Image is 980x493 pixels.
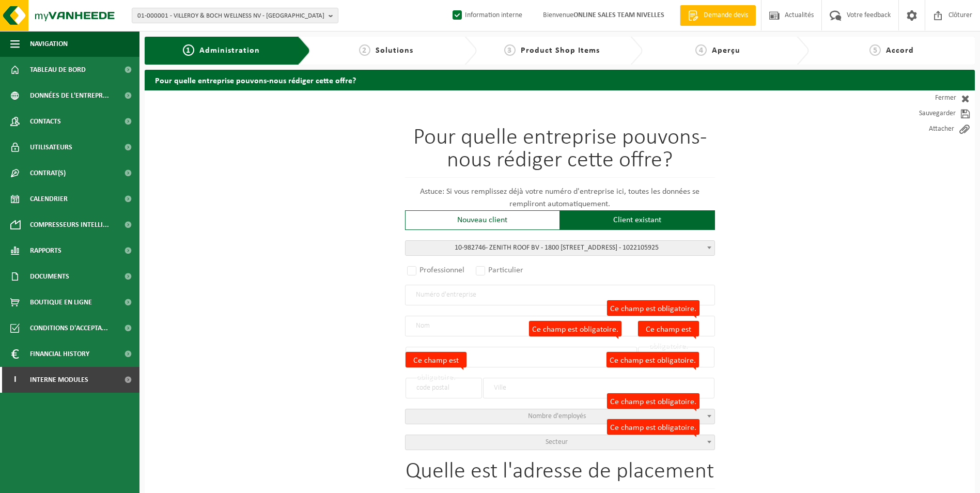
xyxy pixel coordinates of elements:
[30,238,61,264] span: Rapports
[359,44,370,56] span: 2
[30,367,88,393] span: Interne modules
[405,316,715,336] input: Nom
[132,8,338,23] button: 01-000001 - VILLEROY & BOCH WELLNESS NV - [GEOGRAPHIC_DATA]
[648,44,788,57] a: 4Aperçu
[607,393,699,409] label: Ce champ est obligatoire.
[30,264,69,289] span: Documents
[882,106,975,121] a: Sauvegarder
[316,44,456,57] a: 2Solutions
[882,90,975,106] a: Fermer
[695,44,707,56] span: 4
[405,460,715,489] h1: Quelle est l'adresse de placement
[30,315,108,341] span: Conditions d'accepta...
[607,419,699,435] label: Ce champ est obligatoire.
[406,352,466,367] label: Ce champ est obligatoire.
[183,44,194,56] span: 1
[199,47,260,55] span: Administration
[529,321,621,336] label: Ce champ est obligatoire.
[30,83,109,109] span: Données de l'entrepr...
[455,244,486,252] span: 10-982746
[405,285,715,305] input: Numéro d'entreprise
[701,10,751,21] span: Demande devis
[405,263,468,278] label: Professionnel
[10,367,20,393] span: I
[814,44,970,57] a: 5Accord
[638,321,699,336] label: Ce champ est obligatoire.
[483,378,714,398] input: Ville
[152,44,290,57] a: 1Administration
[30,31,68,57] span: Navigation
[680,5,756,26] a: Demande devis
[450,8,522,23] label: Information interne
[406,378,482,398] input: code postal
[869,44,881,56] span: 5
[30,57,86,83] span: Tableau de bord
[546,438,568,446] span: Secteur
[30,186,68,212] span: Calendrier
[30,289,92,315] span: Boutique en ligne
[712,47,740,55] span: Aperçu
[606,352,699,367] label: Ce champ est obligatoire.
[30,212,109,238] span: Compresseurs intelli...
[882,121,975,137] a: Attacher
[376,47,413,55] span: Solutions
[528,412,586,420] span: Nombre d'employés
[30,109,61,134] span: Contacts
[607,300,699,316] label: Ce champ est obligatoire.
[886,47,914,55] span: Accord
[405,240,715,256] span: <span class="highlight"><span class="highlight">10-982746</span></span> - ZENITH ROOF BV - 1800 V...
[573,11,664,19] strong: ONLINE SALES TEAM NIVELLES
[474,263,526,278] label: Particulier
[30,160,66,186] span: Contrat(s)
[405,127,715,178] h1: Pour quelle entreprise pouvons-nous rédiger cette offre?
[560,210,715,230] div: Client existant
[406,347,637,367] input: Rue
[137,8,324,24] span: 01-000001 - VILLEROY & BOCH WELLNESS NV - [GEOGRAPHIC_DATA]
[30,134,72,160] span: Utilisateurs
[405,186,715,210] p: Astuce: Si vous remplissez déjà votre numéro d'entreprise ici, toutes les données se rempliront a...
[406,241,714,255] span: <span class="highlight"><span class="highlight">10-982746</span></span> - ZENITH ROOF BV - 1800 V...
[521,47,600,55] span: Product Shop Items
[30,341,89,367] span: Financial History
[482,44,622,57] a: 3Product Shop Items
[405,210,560,230] div: Nouveau client
[145,70,975,90] h2: Pour quelle entreprise pouvons-nous rédiger cette offre?
[504,44,516,56] span: 3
